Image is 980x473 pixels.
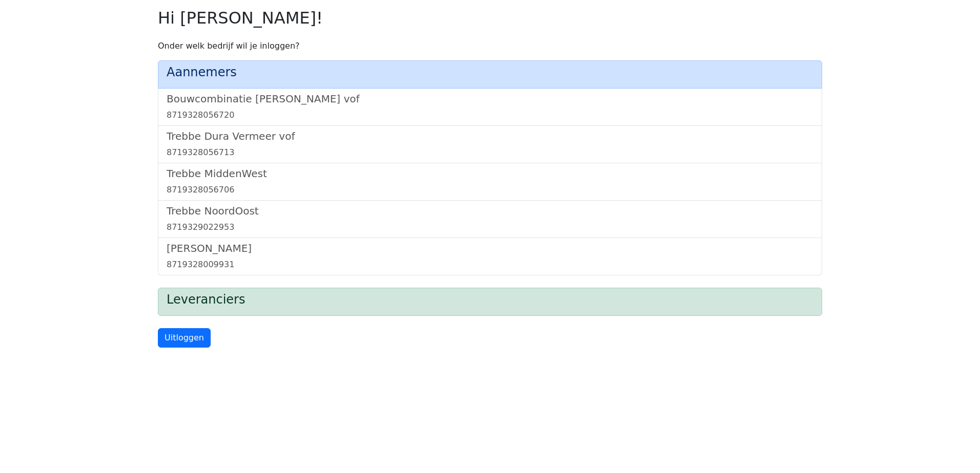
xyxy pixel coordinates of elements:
[167,130,813,159] a: Trebbe Dura Vermeer vof8719328056713
[167,93,813,121] a: Bouwcombinatie [PERSON_NAME] vof8719328056720
[167,109,813,121] div: 8719328056720
[167,146,813,159] div: 8719328056713
[167,221,813,233] div: 8719329022953
[167,242,813,271] a: [PERSON_NAME]8719328009931
[158,40,822,52] p: Onder welk bedrijf wil je inloggen?
[167,184,813,196] div: 8719328056706
[167,93,813,105] h5: Bouwcombinatie [PERSON_NAME] vof
[167,167,813,180] h5: Trebbe MiddenWest
[167,65,813,80] h4: Aannemers
[158,328,211,348] a: Uitloggen
[167,242,813,254] h5: [PERSON_NAME]
[167,130,813,142] h5: Trebbe Dura Vermeer vof
[167,167,813,196] a: Trebbe MiddenWest8719328056706
[167,292,813,307] h4: Leveranciers
[167,259,813,271] div: 8719328009931
[167,205,813,233] a: Trebbe NoordOost8719329022953
[158,8,822,28] h2: Hi [PERSON_NAME]!
[167,205,813,217] h5: Trebbe NoordOost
